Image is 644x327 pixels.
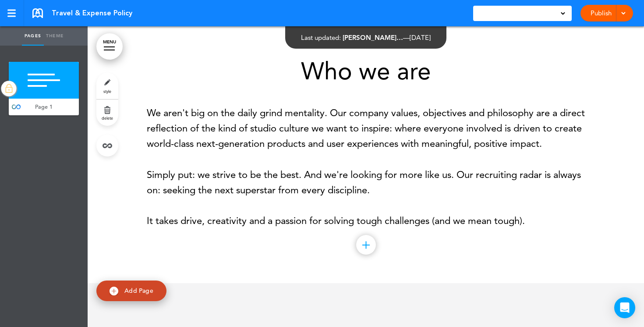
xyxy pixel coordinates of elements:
span: [DATE] [410,33,431,42]
span: style [103,89,111,94]
div: — [301,34,431,41]
p: We aren't big on the daily grind mentality. Our company values, objectives and philosophy are a d... [147,105,585,152]
a: Pages [22,26,44,46]
span: Last updated: [301,33,341,42]
span: Travel & Expense Policy [52,8,132,18]
img: add.svg [110,287,118,295]
a: Page 1 [9,99,79,115]
span: [PERSON_NAME]… [343,33,403,42]
span: delete [102,115,113,121]
a: Publish [587,5,615,21]
a: MENU [96,33,123,60]
a: Add Page [96,281,166,301]
p: Simply put: we strive to be the best. And we're looking for more like us. Our recruiting radar is... [147,167,585,198]
a: delete [96,100,118,126]
h1: Who we are [147,59,585,83]
a: style [96,73,118,99]
div: Open Intercom Messenger [614,297,635,318]
span: Add Page [124,287,153,295]
img: infinity_blue.svg [12,104,21,109]
span: Page 1 [35,103,53,110]
a: Theme [44,26,66,46]
p: It takes drive, creativity and a passion for solving tough challenges (and we mean tough). [147,213,585,228]
img: lock-yellow.svg [4,83,13,94]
